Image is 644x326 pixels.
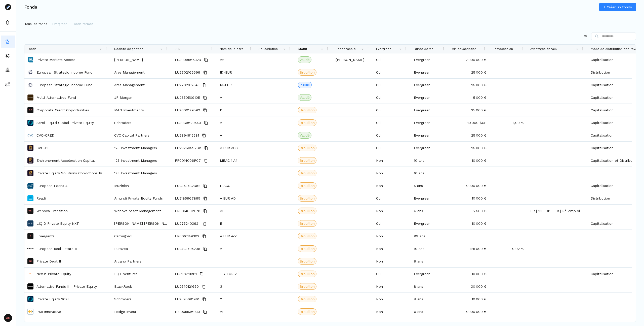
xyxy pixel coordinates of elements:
[411,293,449,305] div: 8 ans
[449,293,490,305] div: 10 000 €
[373,280,411,292] div: Non
[591,47,642,51] span: Mode de distribution des revenus
[203,120,209,126] button: Copy
[30,235,31,237] p: E
[175,66,200,79] span: LU2702162699
[36,108,89,113] p: Corporate Credit Opportunities
[175,91,200,104] span: LU2850509105
[217,66,256,78] div: ID-EUR
[36,246,77,251] a: European Real Estate II
[72,22,94,26] p: Fonds fermés
[36,145,50,150] a: CVC-PE
[202,95,208,101] button: Copy
[36,196,46,201] a: Realti
[175,293,199,305] span: LU2595681961
[111,280,172,292] div: BlackRock
[203,57,209,63] button: Copy
[411,116,449,129] div: Evergreen
[36,70,93,75] a: European Strategic Income Fund
[449,154,490,167] div: 10 000 €
[527,205,588,217] div: FR | 150-OB-TER | Ré-emploi
[175,180,200,192] span: LU2373782882
[5,81,10,86] img: commissions
[27,82,33,88] img: European Strategic Income Fund
[300,95,310,100] span: Validé
[373,116,411,129] div: Oui
[217,53,256,66] div: A2
[36,158,95,163] a: Environement Acceleration Capital
[27,246,33,252] img: European Real Estate II
[449,305,490,318] div: 5 000 000 €
[300,70,315,75] span: Brouillon
[111,53,172,66] div: [PERSON_NAME]
[27,296,33,302] img: Private Equity 2023
[111,255,172,267] div: Arcano Partners
[27,170,33,176] img: Private Equity Solutions Convictions IV
[52,20,68,28] button: Evergreen
[217,305,256,318] div: A1
[373,255,411,267] div: Non
[300,234,315,239] span: Brouillon
[217,154,256,167] div: MEAC 1 A4
[300,271,315,276] span: Brouillon
[36,297,69,302] a: Private Equity 2023
[1,78,15,90] a: commissions
[373,167,411,179] div: Non
[373,242,411,255] div: Non
[175,205,200,217] span: FR001400PON1
[411,255,449,267] div: 9 ans
[111,142,172,154] div: 123 Investment Managers
[449,192,490,204] div: 10 000 €
[449,79,490,91] div: 25 000 €
[1,64,15,76] a: asset-managers
[599,3,636,11] a: + Créer un fonds
[411,280,449,292] div: 8 ans
[175,154,201,167] span: FR0014006P07
[175,104,200,116] span: LU2600129592
[411,217,449,230] div: Evergreen
[217,142,256,154] div: A EUR ACC
[300,82,310,87] span: Publié
[52,22,67,26] p: Evergreen
[1,36,15,48] button: funds
[175,306,200,318] span: IT0005536930
[1,50,15,62] a: distributors
[27,195,33,201] img: Realti
[411,230,449,242] div: 99 ans
[111,242,172,255] div: Eurazeo
[217,91,256,104] div: A
[36,271,71,276] p: Nexus Private Equity
[36,208,68,213] a: Wenova Transition
[300,196,315,201] span: Brouillon
[411,142,449,154] div: Evergreen
[217,116,256,129] div: A
[111,167,172,179] div: 123 Investment Managers
[36,133,54,138] p: CVC-CRED
[300,183,315,188] span: Brouillon
[27,69,33,75] img: European Strategic Income Fund
[36,259,61,264] p: Private Debt II
[449,116,490,129] div: 10 000 $US
[111,116,172,129] div: Schroders
[203,145,209,151] button: Copy
[5,39,10,44] img: funds
[373,192,411,204] div: Oui
[217,280,256,292] div: G
[217,179,256,192] div: H ACC
[27,183,33,189] img: European Loans 4
[27,157,33,164] img: Environement Acceleration Capital
[24,5,37,9] h3: Fonds
[411,91,449,104] div: Evergreen
[27,220,33,226] img: LIQID Private Equity NXT
[530,47,557,51] span: Avantages fiscaux
[111,192,172,204] div: Amundi Private Equity Funds
[175,117,201,129] span: LU3088620540
[27,47,36,51] span: Fonds
[452,47,476,51] span: Min souscription
[36,95,76,100] p: Multi-Alternatives Fund
[175,47,180,51] span: ISIN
